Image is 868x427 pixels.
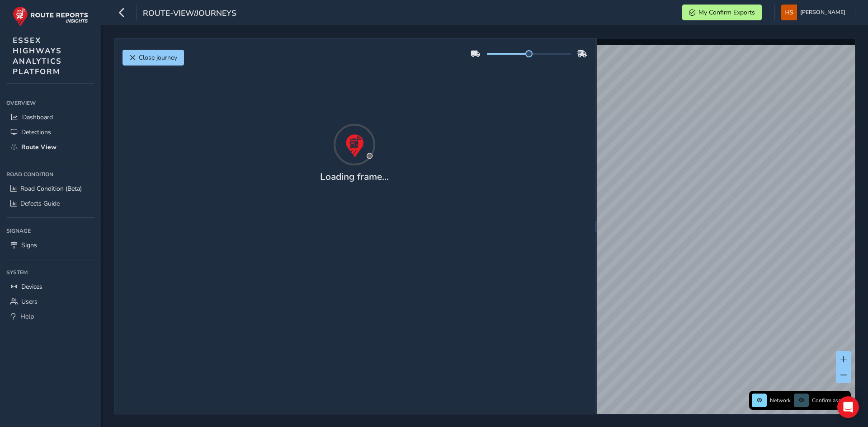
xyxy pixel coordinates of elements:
a: Signs [6,238,94,253]
div: System [6,266,94,279]
a: Detections [6,125,94,140]
img: diamond-layout [781,5,797,20]
h4: Loading frame... [320,171,389,183]
span: Road Condition (Beta) [20,184,82,193]
a: Users [6,294,94,309]
span: Route View [21,143,57,151]
span: Confirm assets [812,397,848,404]
button: Close journey [123,50,184,66]
div: Road Condition [6,168,94,181]
span: route-view/journeys [143,8,236,20]
span: Users [21,297,38,306]
span: Detections [21,128,51,136]
div: Signage [6,224,94,238]
span: Dashboard [22,113,53,122]
span: ESSEX HIGHWAYS ANALYTICS PLATFORM [13,35,62,77]
a: Devices [6,279,94,294]
a: Route View [6,140,94,155]
span: My Confirm Exports [698,8,755,17]
a: Road Condition (Beta) [6,181,94,196]
a: Defects Guide [6,196,94,211]
span: [PERSON_NAME] [800,5,845,20]
img: rr logo [13,6,88,27]
span: Devices [21,282,42,291]
div: Open Intercom Messenger [837,396,859,418]
button: [PERSON_NAME] [781,5,849,20]
a: Help [6,309,94,324]
span: Network [770,397,791,404]
a: Dashboard [6,110,94,125]
span: Signs [21,241,37,249]
span: Help [20,312,34,321]
span: Defects Guide [20,199,60,208]
div: Overview [6,96,94,110]
button: My Confirm Exports [682,5,762,20]
span: Close journey [139,53,177,62]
